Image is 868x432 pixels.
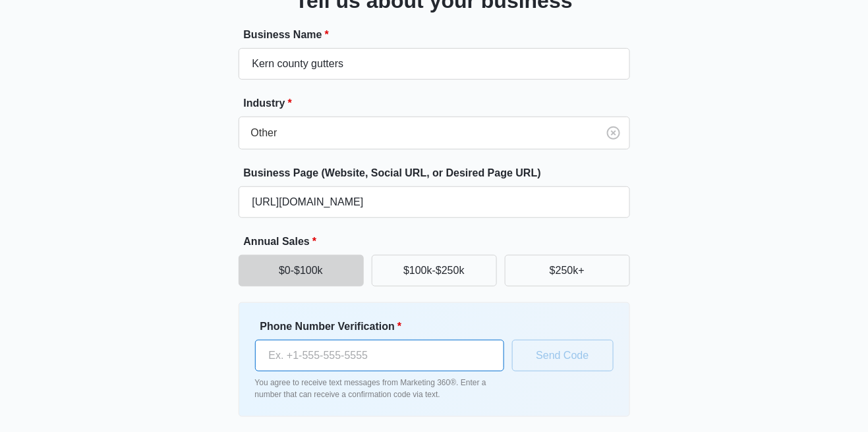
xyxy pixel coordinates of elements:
input: e.g. Jane's Plumbing [239,48,630,80]
input: e.g. janesplumbing.com [239,186,630,218]
button: Clear [603,122,624,144]
button: $100k-$250k [372,255,497,286]
label: Phone Number Verification [260,319,509,335]
input: Ex. +1-555-555-5555 [255,340,504,371]
label: Annual Sales [244,234,635,250]
label: Industry [244,95,635,111]
button: $250k+ [505,255,630,286]
p: You agree to receive text messages from Marketing 360®. Enter a number that can receive a confirm... [255,377,504,400]
label: Business Page (Website, Social URL, or Desired Page URL) [244,165,635,181]
button: $0-$100k [239,255,364,286]
label: Business Name [244,27,635,43]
